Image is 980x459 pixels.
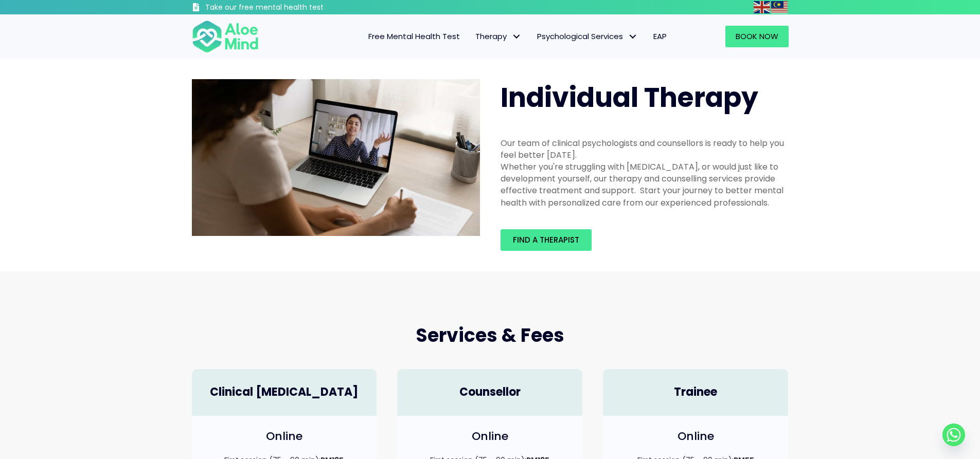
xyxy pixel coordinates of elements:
[754,1,770,13] img: en
[771,1,788,13] img: ms
[501,137,789,161] div: Our team of clinical psychologists and counsellors is ready to help you feel better [DATE].
[407,429,572,445] h4: Online
[509,29,524,44] span: Therapy: submenu
[501,79,758,116] span: Individual Therapy
[468,26,529,47] a: TherapyTherapy: submenu
[475,31,522,42] span: Therapy
[754,1,771,13] a: English
[626,29,640,44] span: Psychological Services: submenu
[407,384,572,400] h4: Counsellor
[202,384,367,400] h4: Clinical [MEDICAL_DATA]
[192,79,480,236] img: Aloe Mind Malaysia | Mental Healthcare Services in Malaysia and Singapore
[501,161,789,209] div: Whether you're struggling with [MEDICAL_DATA], or would just like to development yourself, our th...
[513,234,579,245] span: Find a therapist
[537,31,638,42] span: Psychological Services
[368,31,460,42] span: Free Mental Health Test
[725,26,789,47] a: Book Now
[416,322,564,348] span: Services & Fees
[205,3,379,13] h3: Take our free mental health test
[361,26,468,47] a: Free Mental Health Test
[192,3,379,14] a: Take our free mental health test
[942,424,965,446] a: Whatsapp
[529,26,646,47] a: Psychological ServicesPsychological Services: submenu
[771,1,789,13] a: Malay
[736,31,778,42] span: Book Now
[501,229,592,251] a: Find a therapist
[272,26,674,47] nav: Menu
[202,429,367,445] h4: Online
[613,429,778,445] h4: Online
[653,31,667,42] span: EAP
[613,384,778,400] h4: Trainee
[192,20,259,53] img: Aloe mind Logo
[646,26,674,47] a: EAP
